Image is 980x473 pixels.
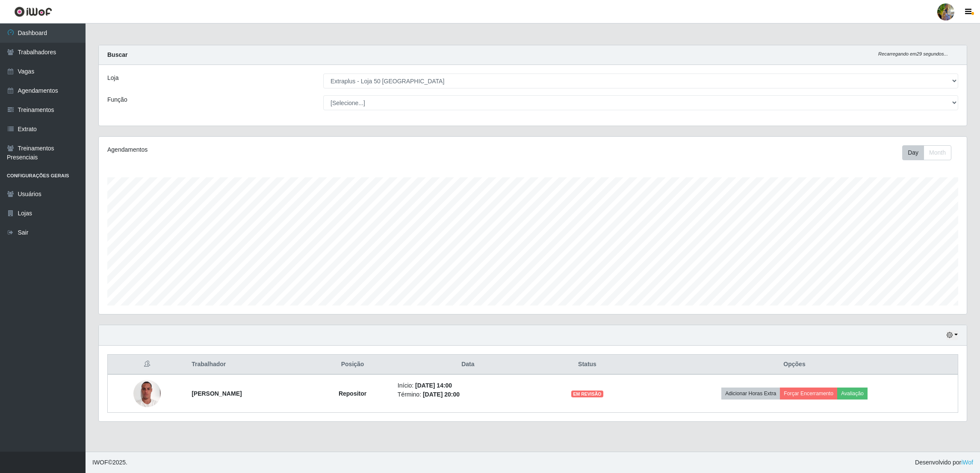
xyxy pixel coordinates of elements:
[780,388,837,400] button: Forçar Encerramento
[313,355,392,375] th: Posição
[186,355,313,375] th: Trabalhador
[107,73,118,82] label: Loja
[339,390,366,397] strong: Repositor
[133,375,161,411] img: 1756399836169.jpeg
[398,390,538,399] li: Término:
[721,388,780,400] button: Adicionar Horas Extra
[924,145,951,160] button: Month
[915,458,973,467] span: Desenvolvido por
[92,458,127,467] span: © 2025 .
[902,145,951,160] div: First group
[192,390,242,397] strong: [PERSON_NAME]
[902,145,924,160] button: Day
[878,51,948,56] i: Recarregando em 29 segundos...
[837,388,868,400] button: Avaliação
[415,382,452,389] time: [DATE] 14:00
[631,355,958,375] th: Opções
[543,355,631,375] th: Status
[107,95,127,104] label: Função
[902,145,958,160] div: Toolbar with button groups
[14,6,52,17] img: CoreUI Logo
[423,391,460,398] time: [DATE] 20:00
[92,459,108,466] span: IWOF
[107,51,127,58] strong: Buscar
[571,391,603,397] span: EM REVISÃO
[398,381,538,390] li: Início:
[107,145,455,154] div: Agendamentos
[961,459,973,466] a: iWof
[393,355,543,375] th: Data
